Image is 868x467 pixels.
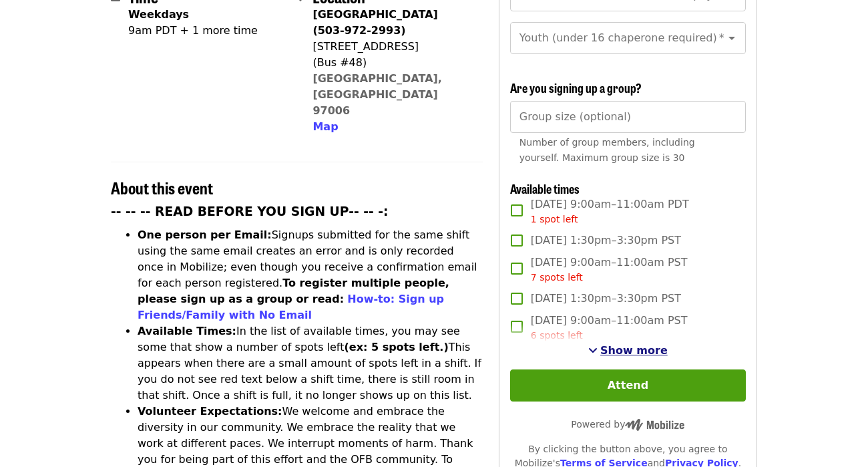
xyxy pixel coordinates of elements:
[312,72,442,117] a: [GEOGRAPHIC_DATA], [GEOGRAPHIC_DATA] 97006
[531,330,583,341] span: 6 spots left
[138,228,272,241] strong: One person per Email:
[588,343,668,359] button: See more timeslots
[625,419,684,431] img: Powered by Mobilize
[312,119,338,135] button: Map
[531,255,688,285] span: [DATE] 9:00am–11:00am PST
[510,369,746,402] button: Attend
[111,204,389,218] strong: -- -- -- READ BEFORE YOU SIGN UP-- -- -:
[531,291,681,307] span: [DATE] 1:30pm–3:30pm PST
[312,120,338,133] span: Map
[531,232,681,249] span: [DATE] 1:30pm–3:30pm PST
[111,176,213,199] span: About this event
[510,101,746,133] input: [object Object]
[571,419,684,430] span: Powered by
[344,341,448,353] strong: (ex: 5 spots left.)
[531,313,688,343] span: [DATE] 9:00am–11:00am PST
[519,137,695,163] span: Number of group members, including yourself. Maximum group size is 30
[510,79,642,96] span: Are you signing up a group?
[128,8,189,21] strong: Weekdays
[138,405,282,418] strong: Volunteer Expectations:
[138,293,444,321] a: How-to: Sign up Friends/Family with No Email
[531,214,578,224] span: 1 spot left
[138,227,483,323] li: Signups submitted for the same shift using the same email creates an error and is only recorded o...
[138,323,483,404] li: In the list of available times, you may see some that show a number of spots left This appears wh...
[510,180,580,197] span: Available times
[128,23,258,39] div: 9am PDT + 1 more time
[138,277,449,305] strong: To register multiple people, please sign up as a group or read:
[138,325,236,337] strong: Available Times:
[722,29,741,47] button: Open
[531,196,689,226] span: [DATE] 9:00am–11:00am PDT
[312,8,437,37] strong: [GEOGRAPHIC_DATA] (503-972-2993)
[312,55,471,71] div: (Bus #48)
[600,344,668,357] span: Show more
[531,272,583,283] span: 7 spots left
[312,39,471,55] div: [STREET_ADDRESS]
